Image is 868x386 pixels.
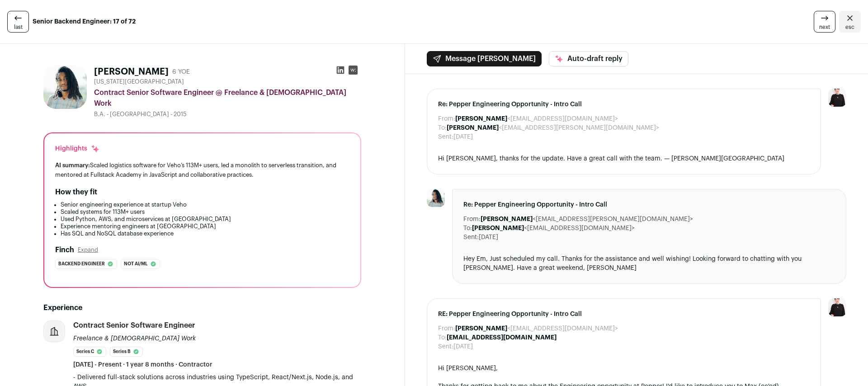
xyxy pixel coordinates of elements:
li: Used Python, AWS, and microservices at [GEOGRAPHIC_DATA] [61,216,349,223]
b: [PERSON_NAME] [455,325,507,332]
span: Not ai/ml [124,259,148,268]
dt: To: [438,123,447,132]
span: [DATE] - Present · 1 year 8 months · Contractor [73,360,212,369]
dt: Sent: [463,233,479,242]
strong: Senior Backend Engineer: 17 of 72 [33,17,136,26]
img: 9240684-medium_jpg [828,298,846,316]
div: 6 YOE [172,67,190,76]
h2: How they fit [55,187,97,198]
div: Scaled logistics software for Veho’s 113M+ users, led a monolith to serverless transition, and me... [55,160,349,179]
h1: [PERSON_NAME] [94,66,169,78]
dt: From: [463,215,481,224]
b: [PERSON_NAME] [447,125,499,131]
span: esc [845,24,854,31]
div: Hi [PERSON_NAME], [438,364,810,373]
dd: <[EMAIL_ADDRESS][DOMAIN_NAME]> [472,224,635,233]
div: B.A. - [GEOGRAPHIC_DATA] - 2015 [94,111,361,118]
dd: <[EMAIL_ADDRESS][PERSON_NAME][DOMAIN_NAME]> [481,215,693,224]
a: Close [839,11,861,33]
div: Highlights [55,144,100,153]
dt: From: [438,114,455,123]
span: Re: Pepper Engineering Opportunity - Intro Call [463,200,835,209]
dt: To: [463,224,472,233]
dd: <[EMAIL_ADDRESS][DOMAIN_NAME]> [455,324,618,333]
a: next [814,11,835,33]
dd: [DATE] [479,233,498,242]
dt: Sent: [438,132,453,141]
b: [EMAIL_ADDRESS][DOMAIN_NAME] [447,334,557,341]
span: last [14,24,23,31]
img: company-logo-placeholder-414d4e2ec0e2ddebbe968bf319fdfe5acfe0c9b87f798d344e800bc9a89632a0.png [44,321,65,342]
li: Senior engineering experience at startup Veho [61,201,349,208]
span: Freelance & [DEMOGRAPHIC_DATA] Work [73,335,196,342]
b: [PERSON_NAME] [472,225,524,231]
span: Re: Pepper Engineering Opportunity - Intro Call [438,100,810,109]
span: next [819,24,830,31]
b: [PERSON_NAME] [455,116,507,122]
li: Experience mentoring engineers at [GEOGRAPHIC_DATA] [61,223,349,230]
span: RE: Pepper Engineering Opportunity - Intro Call [438,310,810,319]
li: Series B [110,347,143,357]
h2: Finch [55,245,74,255]
button: Message [PERSON_NAME] [427,51,542,66]
h2: Experience [43,302,361,313]
a: last [7,11,29,33]
img: fe0ade0aefb4111c8e9dd07ca3dcfdc49f2d784c7ad89bd59adffb77fea8b97e [43,66,87,109]
dt: Sent: [438,342,453,351]
dt: From: [438,324,455,333]
span: [US_STATE][GEOGRAPHIC_DATA] [94,78,184,85]
div: Contract Senior Software Engineer [73,320,195,330]
li: Series C [73,347,106,357]
dd: [DATE] [453,342,473,351]
dd: [DATE] [453,132,473,141]
dd: <[EMAIL_ADDRESS][PERSON_NAME][DOMAIN_NAME]> [447,123,659,132]
div: Hey Em, Just scheduled my call. Thanks for the assistance and well wishing! Looking forward to ch... [463,254,835,273]
b: [PERSON_NAME] [481,216,533,222]
img: 9240684-medium_jpg [828,89,846,107]
div: Contract Senior Software Engineer @ Freelance & [DEMOGRAPHIC_DATA] Work [94,87,361,109]
dt: To: [438,333,447,342]
li: Scaled systems for 113M+ users [61,208,349,216]
li: Has SQL and NoSQL database experience [61,230,349,237]
dd: <[EMAIL_ADDRESS][DOMAIN_NAME]> [455,114,618,123]
button: Auto-draft reply [549,51,628,66]
span: AI summary: [55,162,90,168]
button: Expand [78,246,98,254]
span: Backend engineer [58,259,105,268]
div: Hi [PERSON_NAME], thanks for the update. Have a great call with the team. — [PERSON_NAME][GEOGRAP... [438,154,810,163]
img: fe0ade0aefb4111c8e9dd07ca3dcfdc49f2d784c7ad89bd59adffb77fea8b97e [427,189,445,207]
